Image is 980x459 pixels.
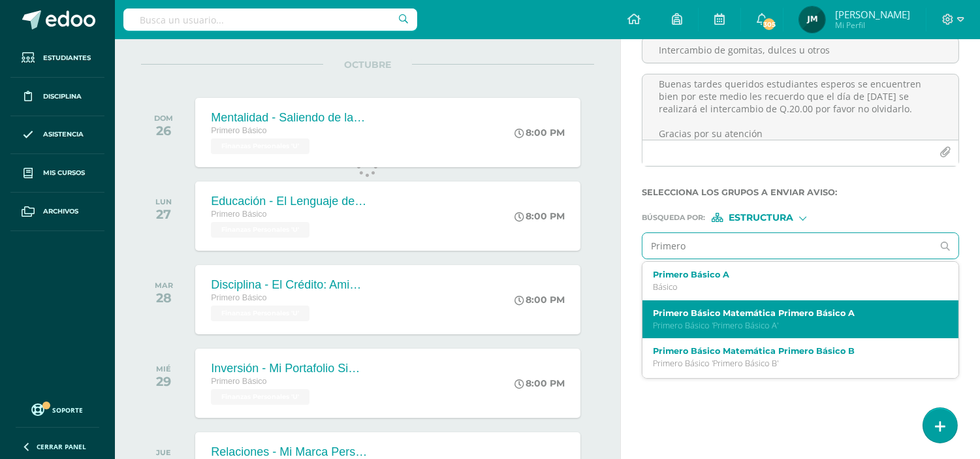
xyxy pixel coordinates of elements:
a: Disciplina [10,78,104,116]
div: 8:00 PM [515,377,565,389]
a: Soporte [16,400,99,418]
span: Soporte [53,405,84,415]
a: Estudiantes [10,39,104,78]
div: MAR [155,281,173,290]
a: Archivos [10,193,104,231]
span: Finanzas Personales 'U' [211,389,309,405]
div: Disciplina - El Crédito: Amigo o Enemigo [211,278,368,292]
div: 28 [155,290,173,306]
span: OCTUBRE [323,59,412,71]
label: Selecciona los grupos a enviar aviso : [642,187,959,197]
p: Primero Básico 'Primero Básico B' [653,358,936,369]
label: Primero Básico Matemática Primero Básico A [653,308,936,318]
span: Archivos [43,206,78,217]
a: Mis cursos [10,154,104,193]
input: Titulo [642,37,958,63]
span: Estudiantes [43,53,91,63]
span: Asistencia [43,129,84,140]
span: Búsqueda por : [642,214,705,221]
span: Estructura [729,214,793,221]
div: Educación - El Lenguaje del Dinero [211,195,368,208]
div: Mentalidad - Saliendo de la Carrera de la Rata [211,111,368,125]
div: [object Object] [712,213,810,222]
input: Busca un usuario... [123,8,417,31]
div: Inversión - Mi Portafolio Simulado [211,362,368,375]
div: JUE [156,448,172,457]
p: Básico [653,281,936,293]
div: 8:00 PM [515,127,565,138]
div: 26 [154,123,173,138]
span: Mis cursos [43,168,85,178]
div: Relaciones - Mi Marca Personal [211,445,368,459]
div: 8:00 PM [515,210,565,222]
div: 8:00 PM [515,294,565,306]
img: 12b7c84a092dbc0c2c2dfa63a40b0068.png [799,7,825,33]
span: Primero Básico [211,126,266,135]
a: Asistencia [10,116,104,155]
div: 29 [156,373,171,389]
span: Primero Básico [211,210,266,219]
div: 27 [155,206,172,222]
span: Mi Perfil [835,20,910,31]
div: DOM [154,114,173,123]
span: Cerrar panel [37,442,86,451]
p: Primero Básico 'Primero Básico A' [653,320,936,331]
span: [PERSON_NAME] [835,8,910,21]
span: Finanzas Personales 'U' [211,306,309,321]
div: LUN [155,197,172,206]
div: MIÉ [156,364,171,373]
span: Finanzas Personales 'U' [211,138,309,154]
span: Primero Básico [211,293,266,302]
textarea: Buenas tardes queridos estudiantes esperos se encuentren bien por este medio les recuerdo que el ... [642,74,958,140]
span: Finanzas Personales 'U' [211,222,309,238]
span: 305 [762,17,776,31]
label: Primero Básico Matemática Primero Básico B [653,346,936,356]
input: Ej. Primero primaria [642,233,932,259]
span: Disciplina [43,91,82,102]
span: Primero Básico [211,377,266,386]
label: Primero Básico A [653,270,936,279]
